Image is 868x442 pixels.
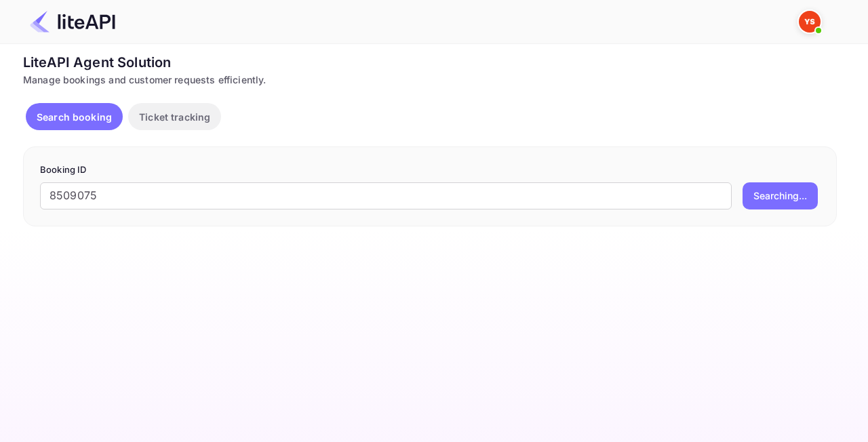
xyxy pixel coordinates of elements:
[23,52,837,73] div: LiteAPI Agent Solution
[139,110,210,124] p: Ticket tracking
[30,11,115,33] img: LiteAPI Logo
[799,11,821,33] img: Yandex Support
[40,163,820,177] p: Booking ID
[23,73,837,87] div: Manage bookings and customer requests efficiently.
[37,110,112,124] p: Search booking
[743,182,818,209] button: Searching...
[40,182,732,209] input: Enter Booking ID (e.g., 63782194)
